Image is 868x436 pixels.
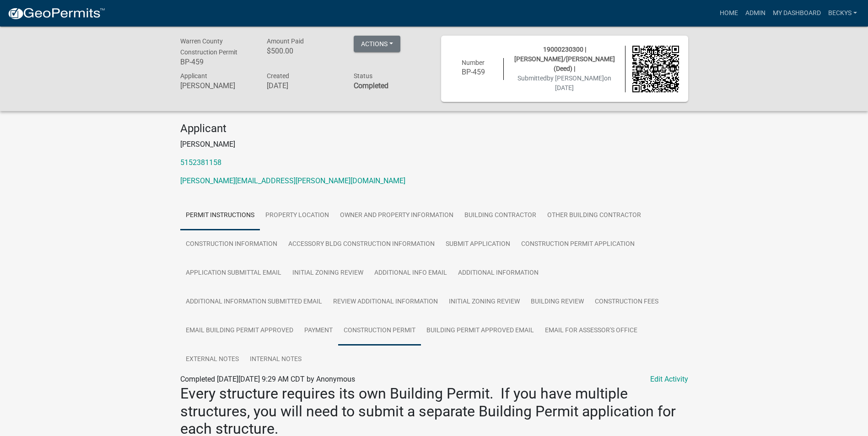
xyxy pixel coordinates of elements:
[180,158,221,167] a: 5152381158
[516,230,640,259] a: Construction Permit Application
[180,316,299,346] a: Email Building Permit Approved
[450,68,497,76] h6: BP-459
[443,287,525,317] a: Initial Zoning Review
[650,374,688,385] a: Edit Activity
[354,81,388,90] strong: Completed
[267,47,340,55] h6: $500.00
[539,316,643,346] a: Email for Assessor's Office
[180,259,287,288] a: Application Submittal Email
[244,345,307,374] a: Internal Notes
[180,375,355,383] span: Completed [DATE][DATE] 9:29 AM CDT by Anonymous
[514,46,615,72] span: 19000230300 | [PERSON_NAME]/[PERSON_NAME] (Deed) |
[283,230,440,259] a: Accessory Bldg Construction Information
[334,201,459,230] a: Owner and Property Information
[825,5,861,22] a: beckys
[180,58,253,66] h6: BP-459
[462,59,485,66] span: Number
[421,316,539,346] a: Building Permit Approved Email
[267,72,289,80] span: Created
[299,316,338,346] a: Payment
[180,139,688,150] p: [PERSON_NAME]
[369,259,453,288] a: Additional Info Email
[180,230,283,259] a: Construction Information
[440,230,516,259] a: Submit Application
[716,5,742,22] a: Home
[518,74,611,91] span: Submitted on [DATE]
[742,5,769,22] a: Admin
[769,5,825,22] a: My Dashboard
[180,37,237,56] span: Warren County Construction Permit
[180,81,253,90] h6: [PERSON_NAME]
[267,81,340,90] h6: [DATE]
[338,316,421,346] a: Construction Permit
[542,201,647,230] a: Other Building Contractor
[525,287,589,317] a: Building Review
[180,176,405,185] a: [PERSON_NAME][EMAIL_ADDRESS][PERSON_NAME][DOMAIN_NAME]
[287,259,369,288] a: Initial Zoning Review
[180,72,207,80] span: Applicant
[267,37,304,45] span: Amount Paid
[180,345,244,374] a: External Notes
[180,122,688,135] h4: Applicant
[547,74,604,82] span: by [PERSON_NAME]
[328,287,443,317] a: Review Additional Information
[453,259,544,288] a: Additional Information
[260,201,334,230] a: Property Location
[180,201,260,230] a: Permit Instructions
[354,72,372,80] span: Status
[459,201,542,230] a: Building Contractor
[354,36,400,52] button: Actions
[632,46,679,92] img: QR code
[180,287,328,317] a: Additional Information Submitted Email
[589,287,664,317] a: Construction Fees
